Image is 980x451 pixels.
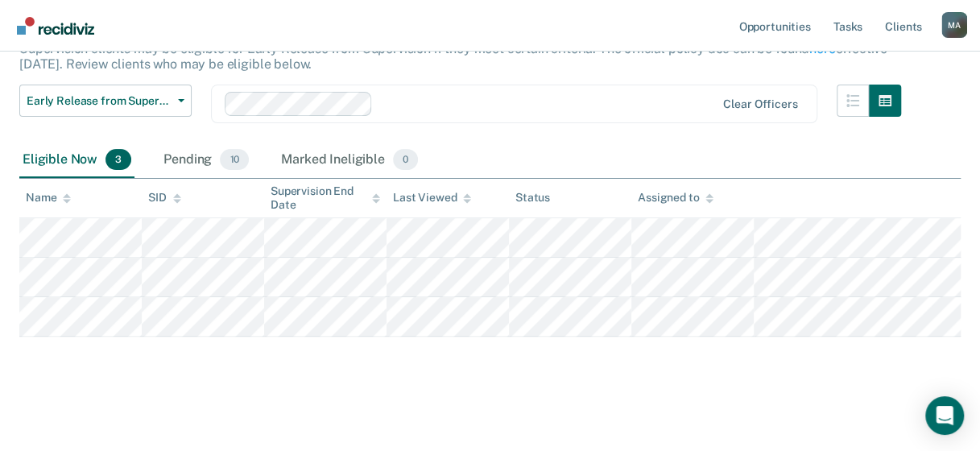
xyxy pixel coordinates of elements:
div: M A [941,12,967,38]
img: Recidiviz [17,17,94,35]
div: Assigned to [638,191,713,205]
div: Supervision End Date [271,184,380,212]
div: Open Intercom Messenger [925,396,964,435]
button: Early Release from Supervision [19,85,192,117]
div: Last Viewed [393,191,471,205]
span: 3 [105,149,131,170]
button: Profile dropdown button [941,12,967,38]
div: Name [26,191,71,205]
div: SID [148,191,181,205]
p: Supervision clients may be eligible for Early Release from Supervision if they meet certain crite... [19,41,887,72]
span: Early Release from Supervision [27,94,172,108]
span: 10 [220,149,249,170]
a: here [809,41,835,56]
div: Eligible Now3 [19,143,134,178]
div: Clear officers [723,97,797,111]
div: Status [515,191,550,205]
div: Marked Ineligible0 [278,143,421,178]
div: Pending10 [160,143,252,178]
span: 0 [393,149,418,170]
